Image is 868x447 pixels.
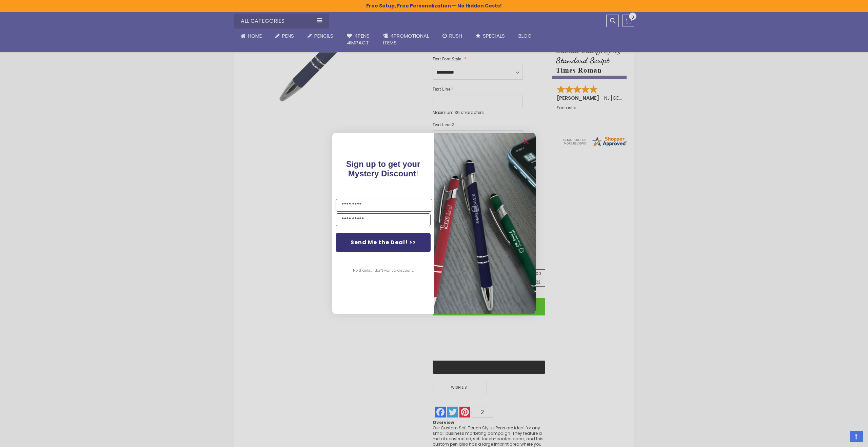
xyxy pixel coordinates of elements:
[434,133,536,314] img: pop-up-image
[521,136,532,147] button: Close dialog
[346,159,420,178] span: Sign up to get your Mystery Discount
[336,233,431,252] button: Send Me the Deal! >>
[350,262,417,279] button: No thanks, I don't want a discount.
[346,159,420,178] span: !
